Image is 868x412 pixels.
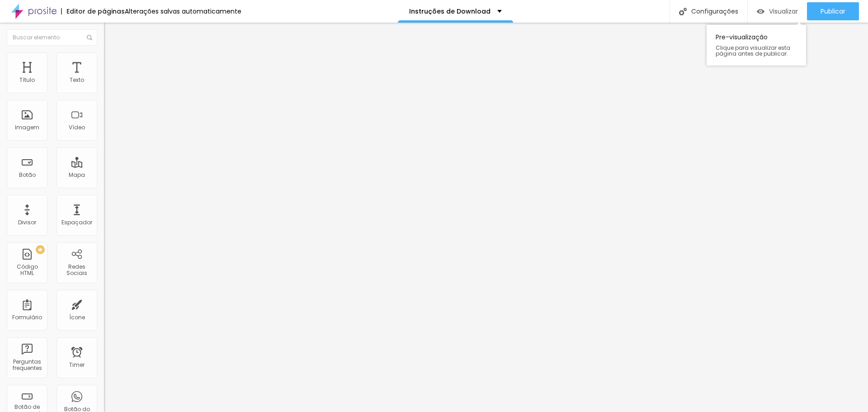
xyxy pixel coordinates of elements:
[70,77,84,83] div: Texto
[18,219,36,226] div: Divisor
[69,172,85,178] div: Mapa
[716,45,797,57] span: Clique para visualizar esta página antes de publicar.
[19,172,36,178] div: Botão
[807,2,859,20] button: Publicar
[769,8,798,15] span: Visualizar
[679,8,687,15] img: Icone
[69,314,85,321] div: Ícone
[125,8,241,14] div: Alterações salvas automaticamente
[19,77,35,83] div: Título
[9,264,45,277] div: Código HTML
[61,219,92,226] div: Espaçador
[59,264,94,277] div: Redes Sociais
[87,35,92,40] img: Icone
[409,8,491,14] p: Instruções de Download
[15,124,39,131] div: Imagem
[707,25,806,66] div: Pre-visualização
[821,8,845,15] span: Publicar
[9,359,45,372] div: Perguntas frequentes
[61,8,125,14] div: Editor de páginas
[69,362,85,368] div: Timer
[748,2,807,20] button: Visualizar
[69,124,85,131] div: Vídeo
[757,8,764,15] img: view-1.svg
[12,314,42,321] div: Formulário
[104,23,868,412] iframe: Editor
[7,29,97,46] input: Buscar elemento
